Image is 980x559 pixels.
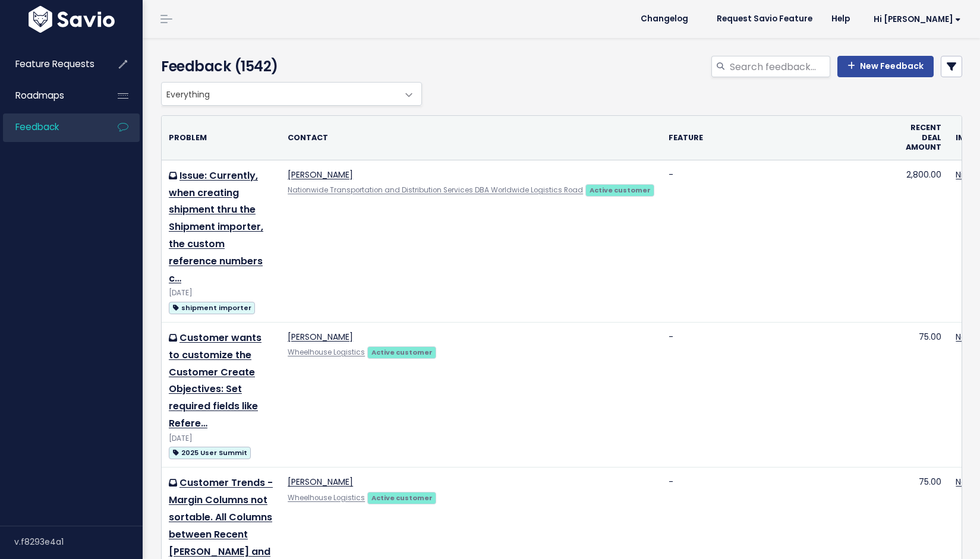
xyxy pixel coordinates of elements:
[899,160,949,322] td: 2,800.00
[169,432,273,445] div: [DATE]
[169,447,251,459] span: 2025 User Summit
[585,184,654,195] a: Active customer
[367,346,436,358] a: Active customer
[3,50,99,78] a: Feature Requests
[371,493,433,503] strong: Active customer
[729,56,830,77] input: Search feedback...
[161,56,417,77] h4: Feedback (1542)
[837,56,934,77] a: New Feedback
[899,116,949,160] th: Recent deal amount
[26,6,118,33] img: logo-white.9d6f32f41409.svg
[288,476,353,488] a: [PERSON_NAME]
[367,491,436,503] a: Active customer
[162,83,398,105] span: Everything
[281,116,661,160] th: Contact
[169,287,273,299] div: [DATE]
[371,348,433,357] strong: Active customer
[169,300,255,315] a: shipment importer
[590,185,651,195] strong: Active customer
[707,10,822,28] a: Request Savio Feature
[15,89,64,102] span: Roadmaps
[161,82,422,106] span: Everything
[169,331,261,430] a: Customer wants to customize the Customer Create Objectives: Set required fields like Refere…
[899,323,949,468] td: 75.00
[169,302,255,314] span: shipment importer
[661,160,899,322] td: -
[661,323,899,468] td: -
[822,10,859,28] a: Help
[641,15,688,23] span: Changelog
[3,113,99,141] a: Feedback
[288,493,365,503] a: Wheelhouse Logistics
[288,348,365,357] a: Wheelhouse Logistics
[288,185,583,195] a: Nationwide Transportation and Distribution Services DBA Worldwide Logistics Road
[15,58,94,70] span: Feature Requests
[288,169,353,181] a: [PERSON_NAME]
[3,82,99,109] a: Roadmaps
[661,116,899,160] th: Feature
[15,121,59,133] span: Feedback
[162,116,281,160] th: Problem
[288,331,353,343] a: [PERSON_NAME]
[859,10,970,29] a: Hi [PERSON_NAME]
[169,445,251,460] a: 2025 User Summit
[14,526,143,557] div: v.f8293e4a1
[874,15,961,24] span: Hi [PERSON_NAME]
[169,169,263,285] a: Issue: Currently, when creating shipment thru the Shipment importer, the custom reference numbers c…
